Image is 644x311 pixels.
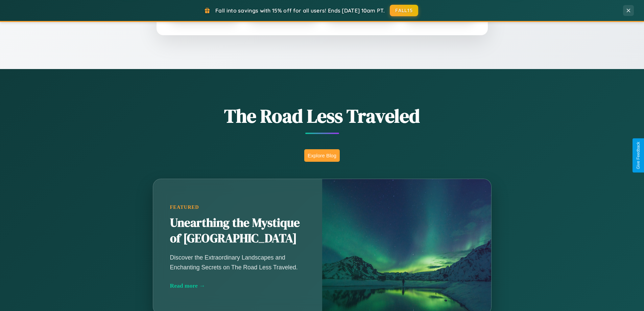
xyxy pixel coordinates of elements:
div: Read more → [170,282,305,289]
div: Featured [170,204,305,210]
span: Fall into savings with 15% off for all users! Ends [DATE] 10am PT. [215,7,385,14]
h2: Unearthing the Mystique of [GEOGRAPHIC_DATA] [170,215,305,246]
div: Give Feedback [636,142,641,169]
p: Discover the Extraordinary Landscapes and Enchanting Secrets on The Road Less Traveled. [170,253,305,272]
h1: The Road Less Traveled [119,103,525,129]
button: FALL15 [390,5,418,16]
button: Explore Blog [304,149,340,162]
